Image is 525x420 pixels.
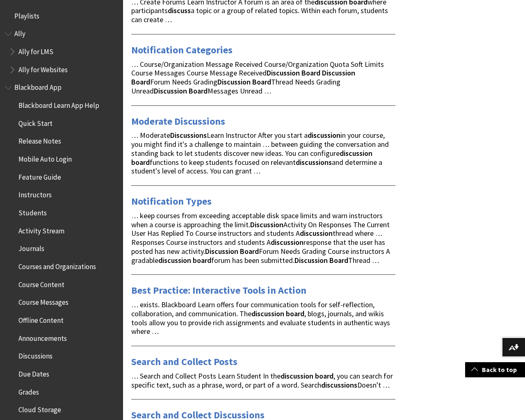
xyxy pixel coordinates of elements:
[252,77,271,87] strong: Board
[251,309,284,318] strong: discussion
[131,130,389,176] span: … Moderate Learn Instructor After you start a in your course, you might find it's a challenge to ...
[18,242,44,253] span: Journals
[18,224,64,235] span: Activity Stream
[18,152,72,163] span: Mobile Auto Login
[240,247,259,256] strong: Board
[315,371,333,381] strong: board
[18,385,39,396] span: Grades
[267,68,300,78] strong: Discussion
[340,148,372,158] strong: discussion
[18,63,68,74] span: Ally for Websites
[18,206,47,217] span: Students
[301,68,320,78] strong: Board
[205,247,238,256] strong: Discussion
[296,157,332,167] strong: discussions
[18,45,53,56] span: Ally for LMS
[18,98,99,110] span: Blackboard Learn App Help
[14,9,39,20] span: Playlists
[158,256,191,265] strong: discussion
[189,86,208,96] strong: Board
[18,116,52,128] span: Quick Start
[18,296,68,307] span: Course Messages
[18,403,61,414] span: Cloud Storage
[5,9,118,23] nav: Book outline for Playlists
[465,362,525,377] a: Back to top
[300,228,333,238] strong: discussion
[131,157,150,167] strong: board
[18,188,52,199] span: Instructors
[18,313,64,324] span: Offline Content
[18,367,49,378] span: Due Dates
[154,86,187,96] strong: Discussion
[131,355,237,368] a: Search and Collect Posts
[131,211,390,265] span: … keep courses from exceeding acceptable disk space limits and warn instructors when a course is ...
[294,256,328,265] strong: Discussion
[168,6,191,15] strong: discuss
[18,260,96,271] span: Courses and Organizations
[170,130,207,140] strong: Discussions
[131,59,384,96] span: … Course/Organization Message Received Course/Organization Quota Soft Limits Course Messages Cour...
[18,278,64,289] span: Course Content
[131,371,393,390] span: … Search and Collect Posts Learn Student In the , you can search for specific text, such as a phr...
[14,27,25,38] span: Ally
[131,284,306,297] a: Best Practice: Interactive Tools in Action
[321,380,357,390] strong: discussions
[131,195,212,208] a: Notification Types
[131,43,233,57] a: Notification Categories
[286,309,304,318] strong: board
[281,371,313,381] strong: discussion
[18,331,67,342] span: Announcements
[5,27,118,77] nav: Book outline for Anthology Ally Help
[18,135,61,146] span: Release Notes
[131,77,150,87] strong: Board
[322,68,355,78] strong: Discussion
[14,81,62,92] span: Blackboard App
[131,115,225,128] a: Moderate Discussions
[308,130,340,140] strong: discussion
[271,237,304,247] strong: discussion
[217,77,251,87] strong: Discussion
[329,256,348,265] strong: Board
[250,220,283,229] strong: Discussion
[18,349,52,360] span: Discussions
[18,170,61,181] span: Feature Guide
[193,256,211,265] strong: board
[131,300,390,336] span: … exists. Blackboard Learn offers four communication tools for self-reflection, collaboration, an...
